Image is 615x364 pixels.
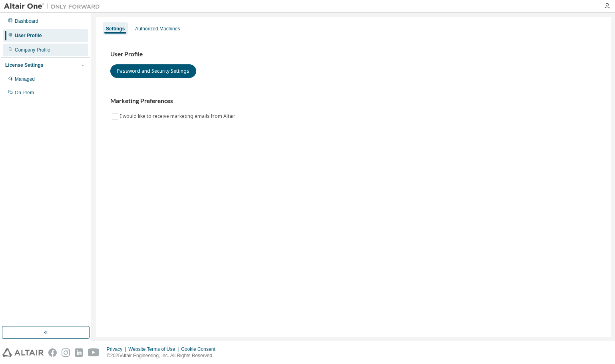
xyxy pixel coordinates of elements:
div: Settings [106,26,125,32]
label: I would like to receive marketing emails from Altair [120,111,237,121]
div: On Prem [15,90,34,96]
img: linkedin.svg [75,348,83,357]
img: instagram.svg [62,348,70,357]
h3: Marketing Preferences [110,97,597,105]
div: License Settings [5,62,43,68]
p: © 2025 Altair Engineering, Inc. All Rights Reserved. [107,352,220,359]
div: Privacy [107,346,128,352]
div: Managed [15,76,35,82]
div: Dashboard [15,18,38,24]
button: Password and Security Settings [110,64,196,78]
img: Altair One [4,2,104,10]
div: Authorized Machines [135,26,180,32]
h3: User Profile [110,50,597,58]
img: youtube.svg [88,348,100,357]
div: Cookie Consent [181,346,220,352]
div: Website Terms of Use [128,346,181,352]
div: User Profile [15,32,42,39]
img: altair_logo.svg [2,348,44,357]
img: facebook.svg [48,348,57,357]
div: Company Profile [15,47,50,53]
